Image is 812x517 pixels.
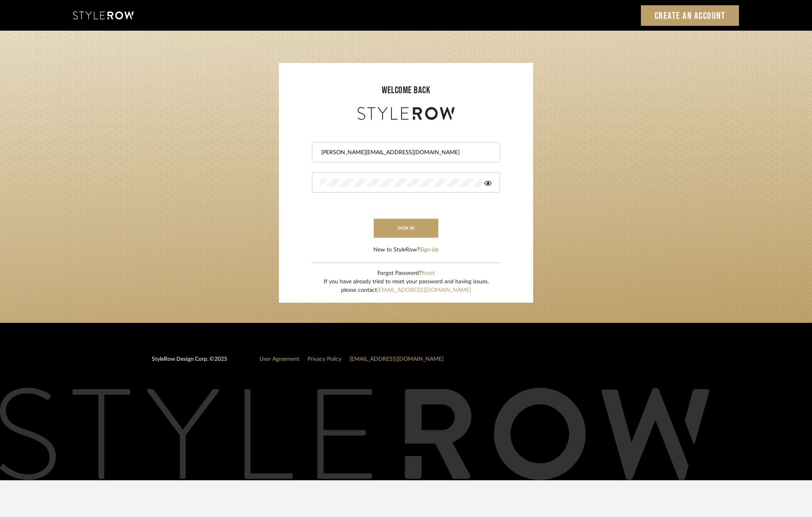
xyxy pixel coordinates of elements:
button: Sign Up [419,246,439,254]
a: User Agreement [260,356,299,362]
a: [EMAIL_ADDRESS][DOMAIN_NAME] [349,356,444,362]
div: StyleRow Design Corp. ©2025 [152,355,227,370]
button: sign in [374,219,438,238]
div: welcome back [287,83,525,98]
input: Email Address [320,149,490,157]
a: Privacy Policy [308,356,341,362]
button: Reset [421,269,435,278]
div: Forgot Password? [324,269,489,278]
div: If you have already tried to reset your password and having issues, please contact [324,278,489,295]
a: [EMAIL_ADDRESS][DOMAIN_NAME] [377,287,471,293]
div: New to StyleRow? [373,246,439,254]
a: Create an Account [641,5,739,26]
